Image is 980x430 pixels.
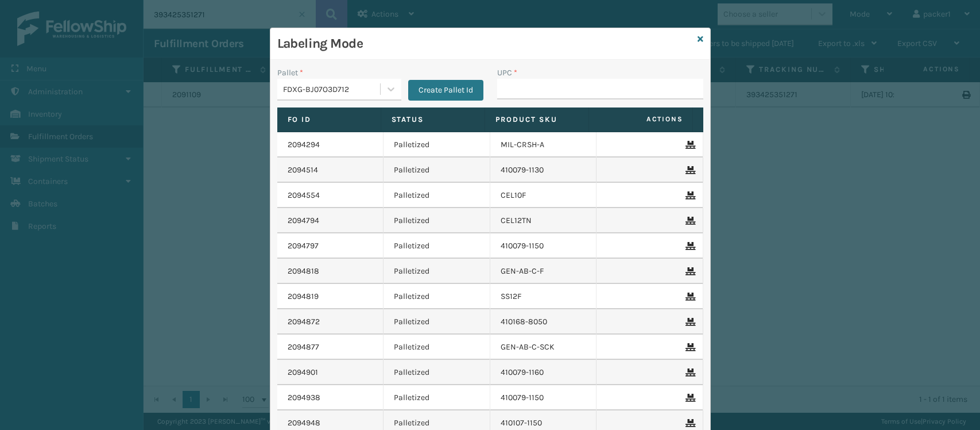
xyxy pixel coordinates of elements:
[384,309,490,335] td: Palletized
[288,291,319,302] a: 2094819
[490,385,597,410] td: 410079-1150
[408,80,483,101] button: Create Pallet Id
[384,208,490,233] td: Palletized
[490,284,597,309] td: SS12F
[685,242,692,250] i: Remove From Pallet
[277,35,693,52] h3: Labeling Mode
[490,132,597,158] td: MIL-CRSH-A
[685,217,692,225] i: Remove From Pallet
[384,259,490,284] td: Palletized
[288,392,320,404] a: 2094938
[490,335,597,360] td: GEN-AB-C-SCK
[490,183,597,208] td: CEL10F
[384,360,490,385] td: Palletized
[685,141,692,149] i: Remove From Pallet
[277,67,303,79] label: Pallet
[288,240,319,252] a: 2094797
[490,208,597,233] td: CEL12TN
[685,343,692,351] i: Remove From Pallet
[685,419,692,427] i: Remove From Pallet
[685,368,692,377] i: Remove From Pallet
[384,284,490,309] td: Palletized
[283,83,381,95] div: FDXG-BJ07O3D712
[288,367,318,378] a: 2094901
[288,190,320,201] a: 2094554
[685,267,692,275] i: Remove From Pallet
[288,164,318,176] a: 2094514
[592,110,690,129] span: Actions
[384,132,490,158] td: Palletized
[685,394,692,402] i: Remove From Pallet
[685,293,692,301] i: Remove From Pallet
[497,67,517,79] label: UPC
[288,266,319,277] a: 2094818
[288,114,370,125] label: Fo Id
[288,139,320,151] a: 2094294
[685,166,692,174] i: Remove From Pallet
[384,183,490,208] td: Palletized
[685,191,692,199] i: Remove From Pallet
[392,114,474,125] label: Status
[384,233,490,259] td: Palletized
[288,417,320,429] a: 2094948
[384,158,490,183] td: Palletized
[384,385,490,410] td: Palletized
[490,360,597,385] td: 410079-1160
[288,341,319,353] a: 2094877
[490,309,597,335] td: 410168-8050
[490,259,597,284] td: GEN-AB-C-F
[288,316,320,328] a: 2094872
[490,233,597,259] td: 410079-1150
[384,335,490,360] td: Palletized
[490,158,597,183] td: 410079-1130
[288,215,319,226] a: 2094794
[685,318,692,326] i: Remove From Pallet
[495,114,578,125] label: Product SKU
